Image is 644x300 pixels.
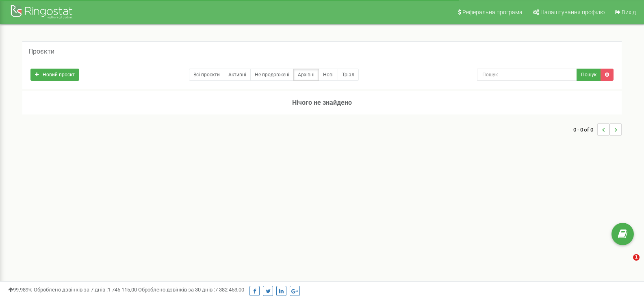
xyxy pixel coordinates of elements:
[293,69,319,81] a: Архівні
[477,69,577,81] input: Пошук
[540,9,605,15] span: Налаштування профілю
[622,9,636,15] span: Вихід
[8,287,33,293] span: 99,989%
[319,69,338,81] a: Нові
[616,254,636,274] iframe: Intercom live chat
[250,69,294,81] a: Не продовжені
[34,287,137,293] span: Оброблено дзвінків за 7 днів :
[28,48,54,55] h5: Проєкти
[215,287,244,293] u: 7 382 453,00
[189,69,224,81] a: Всі проєкти
[338,69,359,81] a: Тріал
[462,9,523,15] span: Реферальна програма
[633,254,640,261] span: 1
[573,115,622,144] nav: ...
[22,91,622,114] h3: Нічого не знайдено
[573,123,597,136] span: 0 - 0 of 0
[30,69,79,81] a: Новий проєкт
[108,287,137,293] u: 1 745 115,00
[224,69,251,81] a: Активні
[138,287,244,293] span: Оброблено дзвінків за 30 днів :
[577,69,601,81] button: Пошук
